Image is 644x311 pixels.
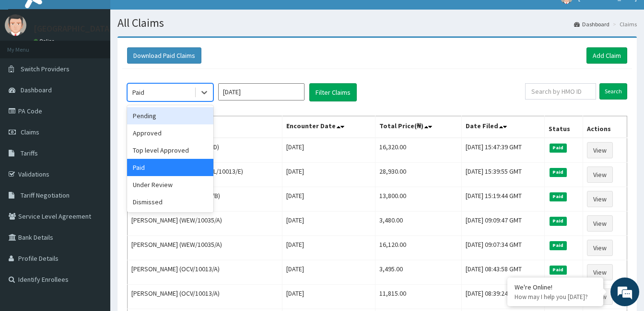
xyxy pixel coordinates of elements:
[128,285,282,309] td: [PERSON_NAME] (OCV/10013/A)
[583,116,627,138] th: Actions
[587,167,613,183] a: View
[375,260,462,285] td: 3,495.00
[157,5,180,28] div: Minimize live chat window
[282,163,375,187] td: [DATE]
[375,285,462,309] td: 11,815.00
[515,293,596,301] p: How may I help you today?
[550,217,567,225] span: Paid
[550,144,567,152] span: Paid
[375,138,462,163] td: 16,320.00
[21,128,39,136] span: Claims
[461,236,544,260] td: [DATE] 09:07:34 GMT
[375,236,462,260] td: 16,120.00
[5,14,26,36] img: User Image
[128,211,282,236] td: [PERSON_NAME] (WEW/10035/A)
[127,142,213,159] div: Top level Approved
[132,88,144,97] div: Paid
[375,211,462,236] td: 3,480.00
[21,65,70,73] span: Switch Providers
[461,285,544,309] td: [DATE] 08:39:24 GMT
[461,211,544,236] td: [DATE] 09:09:47 GMT
[375,163,462,187] td: 28,930.00
[5,209,183,242] textarea: Type your message and hit 'Enter'
[515,283,596,291] div: We're Online!
[127,193,213,211] div: Dismissed
[56,94,132,191] span: We're online!
[282,236,375,260] td: [DATE]
[550,241,567,250] span: Paid
[282,116,375,138] th: Encounter Date
[461,187,544,211] td: [DATE] 15:19:44 GMT
[461,138,544,163] td: [DATE] 15:47:39 GMT
[127,107,213,124] div: Pending
[127,47,201,64] button: Download Paid Claims
[375,187,462,211] td: 13,800.00
[34,38,57,44] a: Online
[218,83,304,100] input: Select Month and Year
[127,176,213,193] div: Under Review
[282,211,375,236] td: [DATE]
[461,116,544,138] th: Date Filed
[282,187,375,211] td: [DATE]
[574,20,609,28] a: Dashboard
[309,83,357,101] button: Filter Claims
[128,236,282,260] td: [PERSON_NAME] (WEW/10035/A)
[128,260,282,285] td: [PERSON_NAME] (OCV/10013/A)
[34,24,113,33] p: [GEOGRAPHIC_DATA]
[587,215,613,232] a: View
[610,20,637,28] li: Claims
[550,192,567,201] span: Paid
[586,47,627,64] a: Add Claim
[375,116,462,138] th: Total Price(₦)
[550,168,567,177] span: Paid
[282,138,375,163] td: [DATE]
[587,240,613,256] a: View
[282,260,375,285] td: [DATE]
[50,54,161,66] div: Chat with us now
[545,116,583,138] th: Status
[21,191,70,200] span: Tariff Negotiation
[127,159,213,176] div: Paid
[18,48,39,72] img: d_794563401_company_1708531726252_794563401
[525,83,596,100] input: Search by HMO ID
[117,17,637,29] h1: All Claims
[127,124,213,142] div: Approved
[282,285,375,309] td: [DATE]
[21,149,38,157] span: Tariffs
[461,260,544,285] td: [DATE] 08:43:58 GMT
[587,142,613,158] a: View
[461,163,544,187] td: [DATE] 15:39:55 GMT
[587,191,613,207] a: View
[550,266,567,274] span: Paid
[587,264,613,280] a: View
[21,86,52,94] span: Dashboard
[599,83,627,100] input: Search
